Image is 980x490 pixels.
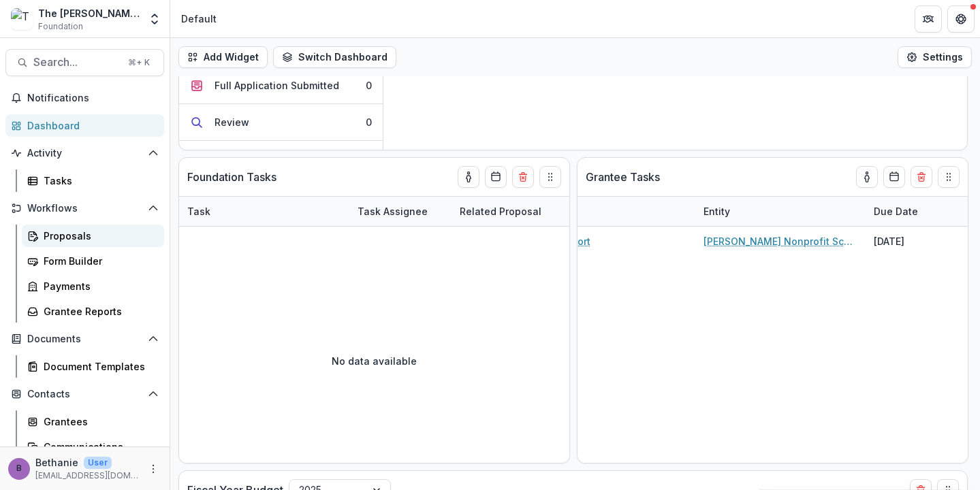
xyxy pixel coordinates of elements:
div: 0 [366,115,372,129]
a: Document Templates [22,355,164,378]
div: Related Proposal [452,197,622,226]
div: Grantee Reports [44,304,153,318]
button: toggle-assigned-to-me [856,166,878,188]
button: Review0 [179,104,383,141]
div: Entity [695,197,866,226]
img: The Carol and James Collins Foundation Workflow Sandbox [11,8,33,30]
a: Payments [22,275,164,297]
div: Payments [44,279,153,293]
button: Full Application Submitted0 [179,67,383,104]
p: No data available [332,354,417,368]
button: Search... [5,49,164,76]
button: More [145,461,161,477]
div: Bethanie [16,464,22,473]
div: Task [179,204,219,218]
button: Open Workflows [5,197,164,219]
a: Proposals [22,225,164,247]
div: Document Templates [44,359,153,374]
div: Task Assignee [349,197,452,226]
div: Full Application Submitted [215,78,339,93]
a: [PERSON_NAME] Nonprofit School [704,234,857,248]
div: The [PERSON_NAME] and [PERSON_NAME] Foundation Workflow Sandbox [38,6,140,20]
button: Delete card [911,166,932,188]
button: Open entity switcher [145,5,164,33]
a: Grantee Reports [22,300,164,323]
div: [DATE] [866,227,968,256]
p: [EMAIL_ADDRESS][DOMAIN_NAME] [35,470,140,482]
button: Settings [898,46,972,68]
div: Review [215,115,249,129]
div: Due Date [866,204,926,218]
span: Notifications [27,93,159,104]
a: Communications [22,436,164,458]
button: toggle-assigned-to-me [458,166,479,188]
span: Foundation [38,20,83,33]
div: Communications [44,440,153,454]
p: Bethanie [35,455,78,470]
div: Due Date [866,197,968,226]
span: Search... [33,56,120,69]
button: Open Documents [5,328,164,350]
p: Foundation Tasks [187,169,276,185]
div: ⌘ + K [125,55,153,70]
button: Partners [915,5,942,33]
div: Default [181,12,217,26]
div: Tasks [44,174,153,188]
a: Form Builder [22,250,164,272]
span: Activity [27,148,142,159]
div: Proposals [44,229,153,243]
a: Tasks [22,169,164,192]
button: Drag [938,166,960,188]
button: Calendar [883,166,905,188]
div: Entity [695,204,738,218]
div: Task Assignee [349,204,436,218]
button: Notifications [5,87,164,109]
span: Documents [27,333,142,345]
div: Form Builder [44,254,153,268]
button: Drag [539,166,561,188]
div: Dashboard [27,118,153,133]
button: Calendar [485,166,507,188]
button: Switch Dashboard [273,46,396,68]
span: Workflows [27,203,142,214]
span: Contacts [27,389,142,400]
button: Add Widget [178,46,268,68]
div: Task [179,197,349,226]
button: Get Help [947,5,975,33]
div: Grantees [44,414,153,429]
button: Delete card [512,166,534,188]
a: Dashboard [5,114,164,137]
div: 0 [366,78,372,93]
p: User [84,457,112,469]
div: Related Proposal [452,204,550,218]
p: Grantee Tasks [586,169,660,185]
nav: breadcrumb [176,9,222,29]
a: Grantees [22,410,164,433]
button: Open Contacts [5,383,164,405]
button: Open Activity [5,142,164,164]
